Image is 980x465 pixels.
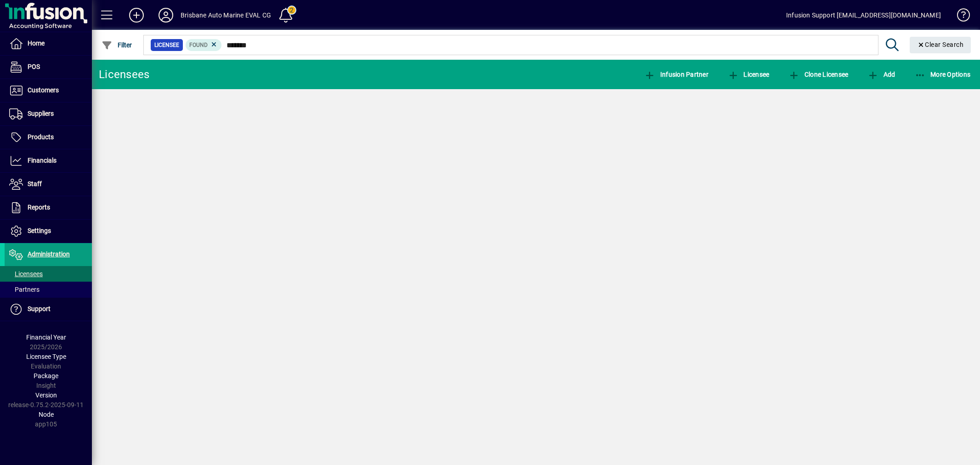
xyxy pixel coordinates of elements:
button: Filter [99,37,135,53]
span: Add [867,71,895,78]
span: Package [34,372,58,380]
span: Licensees [9,270,43,278]
a: Partners [5,282,92,297]
span: Filter [102,41,132,49]
span: Node [39,411,54,418]
a: Customers [5,79,92,102]
span: Customers [28,86,59,94]
button: Licensee [725,66,772,83]
button: Profile [151,7,181,23]
button: Clear [910,37,971,53]
a: Licensees [5,266,92,282]
span: Financials [28,157,57,164]
span: Administration [28,250,70,258]
div: Infusion Support [EMAIL_ADDRESS][DOMAIN_NAME] [786,8,941,23]
a: Suppliers [5,102,92,125]
span: Products [28,133,54,141]
span: Infusion Partner [644,71,708,78]
button: Add [865,66,897,83]
span: Version [35,391,57,399]
a: Support [5,298,92,321]
span: POS [28,63,40,70]
span: Partners [9,286,40,293]
span: Clear Search [917,41,964,48]
mat-chip: Found Status: Found [186,39,222,51]
a: Knowledge Base [950,2,969,32]
span: Support [28,305,51,312]
span: Settings [28,227,51,234]
div: Brisbane Auto Marine EVAL CG [181,8,271,23]
div: Licensees [99,67,149,82]
span: Suppliers [28,110,54,117]
span: Reports [28,204,50,211]
a: Settings [5,220,92,243]
span: Staff [28,180,42,187]
button: Clone Licensee [786,66,850,83]
button: Add [122,7,151,23]
span: More Options [915,71,971,78]
span: Financial Year [26,334,66,341]
span: Home [28,40,45,47]
a: Home [5,32,92,55]
span: Licensee [154,40,179,50]
a: Reports [5,196,92,219]
a: POS [5,56,92,79]
span: Found [189,42,208,48]
button: Infusion Partner [642,66,711,83]
button: More Options [912,66,973,83]
span: Clone Licensee [788,71,848,78]
span: Licensee Type [26,353,66,360]
a: Staff [5,173,92,196]
a: Products [5,126,92,149]
a: Financials [5,149,92,172]
span: Licensee [728,71,770,78]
